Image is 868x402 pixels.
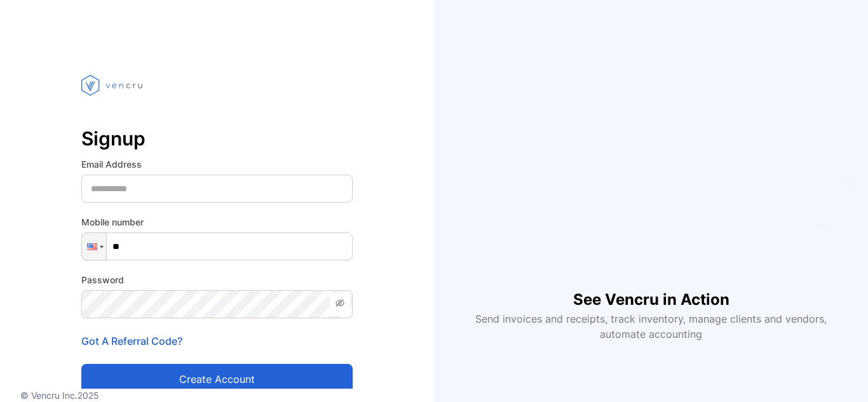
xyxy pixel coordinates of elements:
[81,333,353,349] p: Got A Referral Code?
[82,233,106,260] div: United States: + 1
[81,51,145,119] img: vencru logo
[573,268,729,311] h1: See Vencru in Action
[81,123,353,154] p: Signup
[477,61,824,268] iframe: YouTube video player
[81,157,353,171] label: Email Address
[468,311,834,342] p: Send invoices and receipts, track inventory, manage clients and vendors, automate accounting
[81,215,353,229] label: Mobile number
[81,364,353,394] button: Create account
[81,273,353,286] label: Password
